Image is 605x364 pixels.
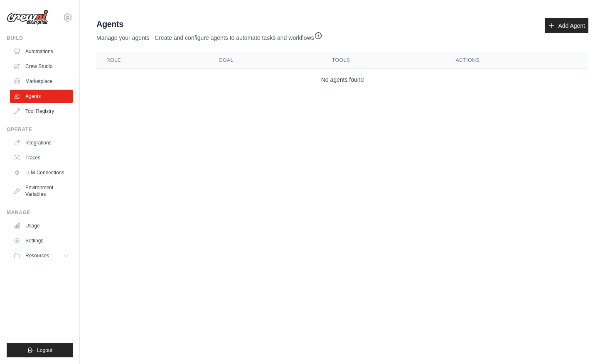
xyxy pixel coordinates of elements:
a: LLM Connections [10,166,73,179]
a: Crew Studio [10,60,73,73]
th: Role [96,52,209,69]
a: Add Agent [545,18,588,33]
a: Traces [10,151,73,164]
a: Settings [10,234,73,247]
img: Logo [7,10,48,25]
div: Build [7,35,73,42]
th: Actions [446,52,588,69]
th: Goal [209,52,322,69]
button: Resources [10,249,73,262]
a: Automations [10,45,73,58]
a: Agents [10,90,73,103]
button: Logout [7,343,73,357]
a: Usage [10,219,73,232]
div: Manage [7,209,73,216]
h2: Agents [96,18,322,30]
th: Tools [322,52,446,69]
p: Manage your agents - Create and configure agents to automate tasks and workflows [96,30,322,42]
a: Tool Registry [10,105,73,118]
td: No agents found [96,69,588,91]
a: Marketplace [10,75,73,88]
a: Integrations [10,136,73,149]
div: Operate [7,126,73,133]
span: Logout [37,347,52,354]
a: Environment Variables [10,181,73,201]
span: Resources [25,252,49,259]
